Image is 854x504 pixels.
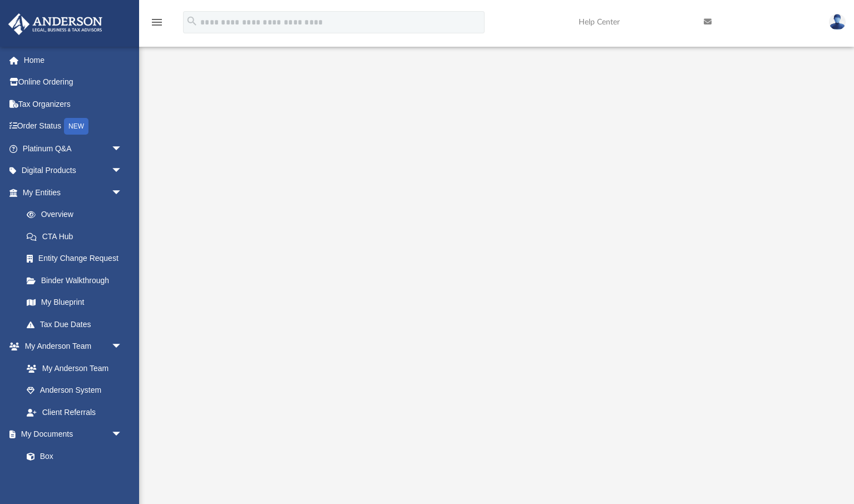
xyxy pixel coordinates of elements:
[8,137,139,160] a: Platinum Q&Aarrow_drop_down
[16,357,128,379] a: My Anderson Team
[8,115,139,138] a: Order StatusNEW
[8,181,139,204] a: My Entitiesarrow_drop_down
[16,313,139,335] a: Tax Due Dates
[16,401,134,423] a: Client Referrals
[150,16,164,29] i: menu
[111,160,134,182] span: arrow_drop_down
[8,335,134,358] a: My Anderson Teamarrow_drop_down
[8,71,139,93] a: Online Ordering
[150,21,164,29] a: menu
[5,13,106,35] img: Anderson Advisors Platinum Portal
[16,248,139,270] a: Entity Change Request
[64,118,88,135] div: NEW
[829,14,846,30] img: User Pic
[16,225,139,248] a: CTA Hub
[16,269,139,291] a: Binder Walkthrough
[16,291,134,314] a: My Blueprint
[8,423,134,446] a: My Documentsarrow_drop_down
[8,49,139,71] a: Home
[186,15,198,27] i: search
[111,181,134,204] span: arrow_drop_down
[16,445,128,467] a: Box
[111,335,134,358] span: arrow_drop_down
[111,137,134,160] span: arrow_drop_down
[16,379,134,402] a: Anderson System
[111,423,134,446] span: arrow_drop_down
[16,204,139,226] a: Overview
[8,160,139,182] a: Digital Productsarrow_drop_down
[8,93,139,115] a: Tax Organizers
